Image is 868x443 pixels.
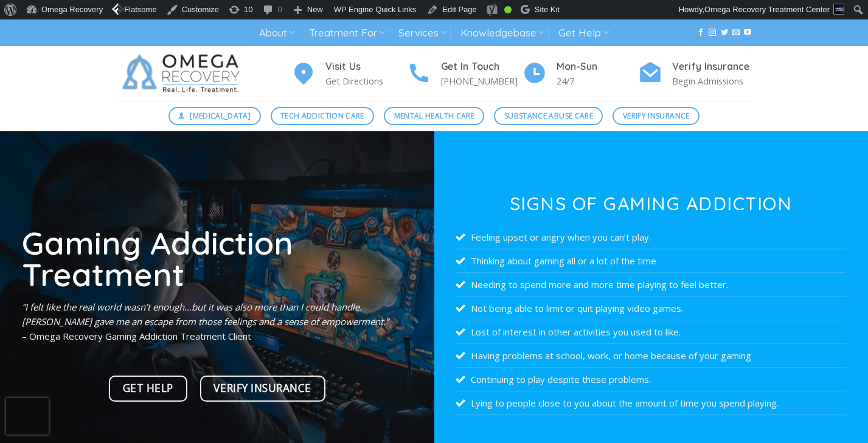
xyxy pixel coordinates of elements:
[115,46,252,101] img: Omega Recovery
[109,376,187,402] a: Get Help
[123,380,173,397] span: Get Help
[22,301,389,328] em: “I felt like the real world wasn’t enough…but it was also more than I could handle. [PERSON_NAME]...
[558,22,609,44] a: Get Help
[732,29,740,37] a: Send us an email
[672,59,754,75] h4: Verify Insurance
[456,368,846,391] li: Continuing to play despite these problems.
[407,59,523,89] a: Get In Touch [PHONE_NUMBER]
[456,194,846,213] h3: Signs of Gaming Addiction
[456,391,846,415] li: Lying to people close to you about the amount of time you spend playing.
[460,22,544,44] a: Knowledgebase
[456,297,846,320] li: Not being able to limit or quit playing video games.
[398,22,446,44] a: Services
[504,6,512,13] div: Good
[309,22,385,44] a: Treatment For
[638,59,754,89] a: Verify Insurance Begin Admissions
[190,110,251,122] span: [MEDICAL_DATA]
[557,59,638,75] h4: Mon-Sun
[456,344,846,368] li: Having problems at school, work, or home because of your gaming
[394,110,474,122] span: Mental Health Care
[325,74,407,88] p: Get Directions
[6,398,49,434] iframe: reCAPTCHA
[456,320,846,344] li: Lost of interest in other activities you used to like.
[613,107,700,125] a: Verify Insurance
[22,300,412,343] p: – Omega Recovery Gaming Addiction Treatment Client
[384,107,484,125] a: Mental Health Care
[709,29,716,37] a: Follow on Instagram
[721,29,728,37] a: Follow on Twitter
[280,110,364,122] span: Tech Addiction Care
[672,74,754,88] p: Begin Admissions
[441,59,523,75] h4: Get In Touch
[325,59,407,75] h4: Visit Us
[456,225,846,249] li: Feeling upset or angry when you can’t play.
[557,74,638,88] p: 24/7
[441,74,523,88] p: [PHONE_NUMBER]
[259,22,295,44] a: About
[494,107,603,125] a: Substance Abuse Care
[291,59,407,89] a: Visit Us Get Directions
[200,376,325,402] a: Verify Insurance
[456,273,846,297] li: Needing to spend more and more time playing to feel better.
[22,227,412,290] h1: Gaming Addiction Treatment
[271,107,375,125] a: Tech Addiction Care
[535,5,560,14] span: Site Kit
[744,29,751,37] a: Follow on YouTube
[697,29,704,37] a: Follow on Facebook
[623,110,690,122] span: Verify Insurance
[456,249,846,273] li: Thinking about gaming all or a lot of the time
[504,110,593,122] span: Substance Abuse Care
[704,5,830,14] span: Omega Recovery Treatment Center
[168,107,261,125] a: [MEDICAL_DATA]
[214,380,311,397] span: Verify Insurance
